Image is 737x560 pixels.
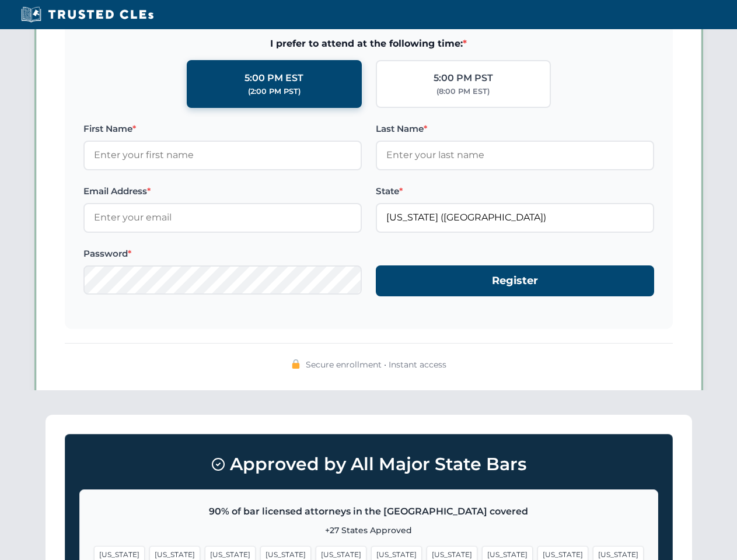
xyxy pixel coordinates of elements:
[376,184,654,198] label: State
[244,71,303,86] div: 5:00 PM EST
[94,504,644,519] p: 90% of bar licensed attorneys in the [GEOGRAPHIC_DATA] covered
[376,265,654,296] button: Register
[248,86,301,97] div: (2:00 PM PST)
[376,203,654,232] input: Florida (FL)
[291,359,301,369] img: 🔒
[83,36,654,51] span: I prefer to attend at the following time:
[306,358,446,371] span: Secure enrollment • Instant access
[18,6,157,23] img: Trusted CLEs
[434,71,493,86] div: 5:00 PM PST
[79,449,658,480] h3: Approved by All Major State Bars
[376,141,654,170] input: Enter your last name
[94,524,644,537] p: +27 States Approved
[83,184,362,198] label: Email Address
[376,122,654,136] label: Last Name
[83,247,362,261] label: Password
[83,203,362,232] input: Enter your email
[83,141,362,170] input: Enter your first name
[436,86,490,97] div: (8:00 PM EST)
[83,122,362,136] label: First Name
